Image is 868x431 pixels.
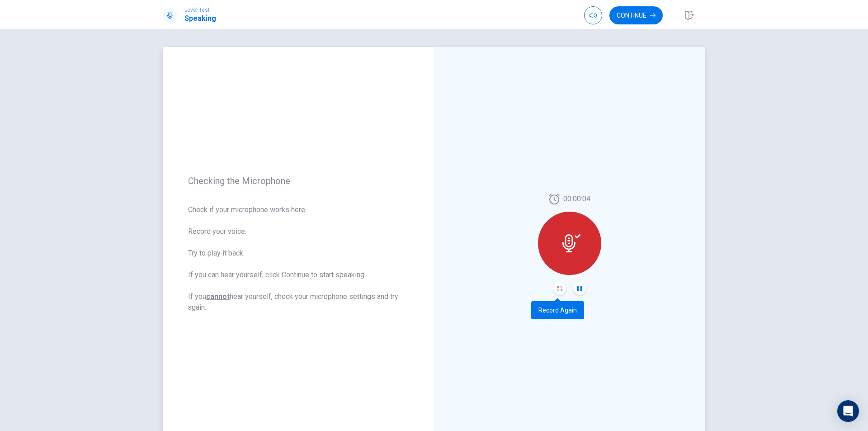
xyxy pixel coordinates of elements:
[563,194,590,204] span: 00:00:04
[573,282,586,295] button: Pause Audio
[553,282,566,295] button: Record Again
[188,175,409,186] span: Checking the Microphone
[531,301,584,319] div: Record Again
[184,7,216,13] span: Level Test
[837,400,859,422] div: Open Intercom Messenger
[206,292,230,301] u: cannot
[188,204,409,313] span: Check if your microphone works here. Record your voice. Try to play it back. If you can hear your...
[184,13,216,24] h1: Speaking
[609,6,663,24] button: Continue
